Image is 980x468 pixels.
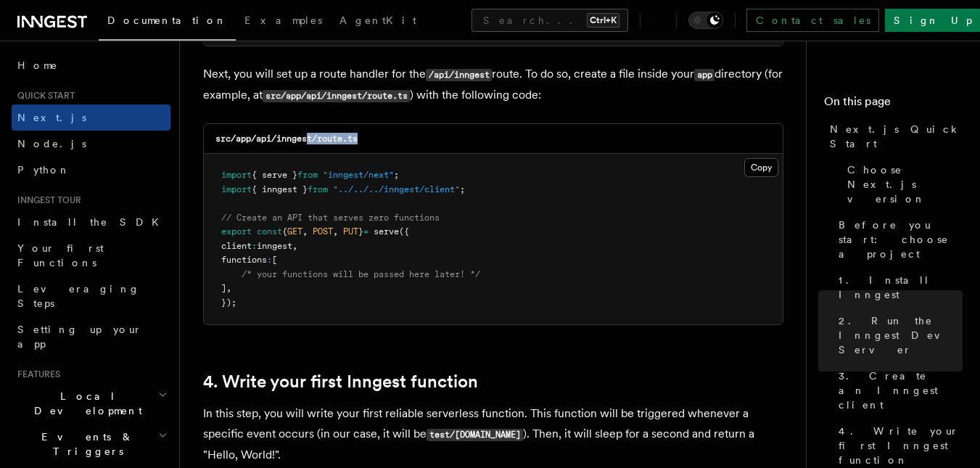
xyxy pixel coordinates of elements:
[107,15,227,26] span: Documentation
[99,4,236,41] a: Documentation
[308,184,328,194] span: from
[17,112,86,123] span: Next.js
[12,424,170,464] button: Events & Triggers
[221,297,236,308] span: });
[221,241,252,251] span: client
[12,276,170,316] a: Leveraging Steps
[394,170,399,180] span: ;
[374,226,399,237] span: serve
[688,12,723,29] button: Toggle dark mode
[17,216,168,228] span: Install the SDK
[833,308,963,363] a: 2. Run the Inngest Dev Server
[331,4,425,39] a: AgentKit
[221,213,440,223] span: // Create an API that serves zero functions
[824,116,963,157] a: Next.js Quick Start
[203,371,478,392] a: 4. Write your first Inngest function
[257,241,292,251] span: inngest
[833,212,963,267] a: Before you start: choose a project
[242,269,480,279] span: /* your functions will be passed here later! */
[12,131,170,157] a: Node.js
[587,13,619,28] kbd: Ctrl+K
[12,316,170,357] a: Setting up your app
[12,90,75,102] span: Quick start
[839,424,963,467] span: 4. Write your first Inngest function
[460,184,465,194] span: ;
[203,64,783,106] p: Next, you will set up a route handler for the route. To do so, create a file inside your director...
[830,122,963,151] span: Next.js Quick Start
[399,226,409,237] span: ({
[287,226,302,237] span: GET
[839,218,963,261] span: Before you start: choose a project
[17,138,86,149] span: Node.js
[333,226,338,237] span: ,
[12,369,60,380] span: Features
[17,242,104,268] span: Your first Functions
[302,226,308,237] span: ,
[426,69,492,81] code: /api/inngest
[12,104,170,131] a: Next.js
[292,241,297,251] span: ,
[226,283,231,293] span: ,
[12,235,170,276] a: Your first Functions
[17,283,140,309] span: Leveraging Steps
[252,170,297,180] span: { serve }
[847,163,963,206] span: Choose Next.js version
[694,69,715,81] code: app
[267,255,272,265] span: :
[263,90,410,102] code: src/app/api/inngest/route.ts
[221,226,252,237] span: export
[427,429,523,441] code: test/[DOMAIN_NAME]
[221,283,226,293] span: ]
[215,134,358,144] code: src/app/api/inngest/route.ts
[333,184,460,194] span: "../../../inngest/client"
[221,170,252,180] span: import
[746,9,879,32] a: Contact sales
[17,58,58,73] span: Home
[313,226,333,237] span: POST
[12,383,170,424] button: Local Development
[257,226,282,237] span: const
[272,255,277,265] span: [
[323,170,394,180] span: "inngest/next"
[221,184,252,194] span: import
[12,157,170,183] a: Python
[833,267,963,308] a: 1. Install Inngest
[339,15,416,26] span: AgentKit
[12,430,158,459] span: Events & Triggers
[221,255,267,265] span: functions
[297,170,318,180] span: from
[244,15,322,26] span: Examples
[363,226,368,237] span: =
[12,209,170,235] a: Install the SDK
[282,226,287,237] span: {
[17,324,142,350] span: Setting up your app
[343,226,358,237] span: PUT
[17,164,70,176] span: Python
[472,9,628,32] button: Search...Ctrl+K
[839,313,963,357] span: 2. Run the Inngest Dev Server
[252,241,257,251] span: :
[841,157,963,212] a: Choose Next.js version
[252,184,308,194] span: { inngest }
[744,158,778,177] button: Copy
[839,369,963,412] span: 3. Create an Inngest client
[12,194,81,206] span: Inngest tour
[203,403,783,465] p: In this step, you will write your first reliable serverless function. This function will be trigg...
[833,363,963,418] a: 3. Create an Inngest client
[824,93,963,116] h4: On this page
[12,52,170,78] a: Home
[839,273,963,302] span: 1. Install Inngest
[236,4,331,39] a: Examples
[12,389,158,418] span: Local Development
[358,226,363,237] span: }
